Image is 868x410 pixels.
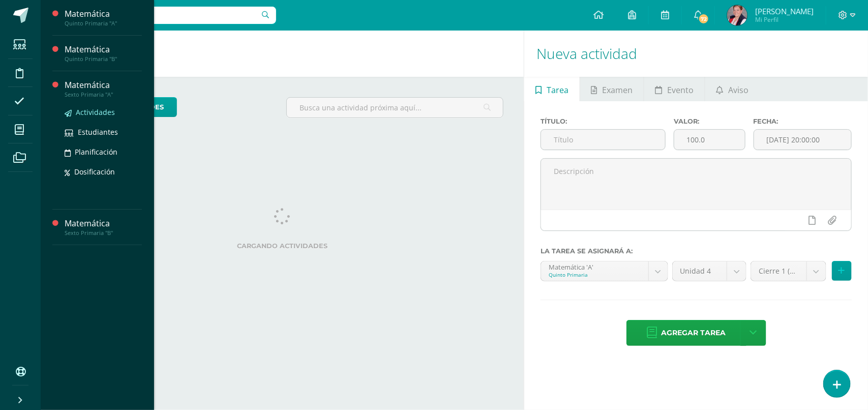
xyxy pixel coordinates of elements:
span: Dosificación [74,167,115,177]
span: Examen [602,78,633,102]
a: MatemáticaQuinto Primaria "A" [65,8,142,27]
span: 72 [698,13,709,24]
a: Tarea [524,77,579,101]
label: Título: [541,118,665,125]
div: Matemática 'A' [549,261,640,271]
a: MatemáticaSexto Primaria "B" [65,218,142,237]
input: Puntos máximos [674,130,745,150]
input: Busca una actividad próxima aquí... [287,98,503,118]
div: Matemática [65,44,142,55]
span: [PERSON_NAME] [755,6,814,16]
h1: Nueva actividad [536,31,856,77]
a: MatemáticaSexto Primaria "A" [65,79,142,98]
span: Estudiantes [78,127,118,137]
span: Actividades [76,107,115,117]
input: Fecha de entrega [754,130,851,150]
a: Planificación [65,146,142,158]
div: Matemática [65,218,142,229]
a: Dosificación [65,166,142,178]
div: Quinto Primaria "B" [65,55,142,63]
span: Unidad 4 [680,261,720,281]
span: Cierre 1 (10.0%) [759,261,799,281]
h1: Actividades [53,31,512,77]
span: Planificación [75,147,117,157]
label: Cargando actividades [61,242,503,250]
div: Sexto Primaria "B" [65,229,142,237]
a: Cierre 1 (10.0%) [751,261,826,281]
span: Agregar tarea [662,320,726,345]
label: Fecha: [754,118,852,125]
input: Busca un usuario... [47,7,276,24]
div: Quinto Primaria "A" [65,20,142,27]
label: La tarea se asignará a: [541,247,852,255]
label: Valor: [674,118,745,125]
span: Tarea [547,78,568,102]
span: Aviso [729,78,749,102]
img: b642a002b92f01e9ab70c74b6c3c30d5.png [727,5,747,25]
span: Evento [667,78,694,102]
a: Actividades [65,106,142,118]
a: Evento [644,77,705,101]
div: Sexto Primaria "A" [65,91,142,98]
a: Examen [580,77,644,101]
a: Matemática 'A'Quinto Primaria [541,261,667,281]
a: Unidad 4 [673,261,746,281]
div: Quinto Primaria [549,271,640,278]
a: Aviso [705,77,760,101]
a: MatemáticaQuinto Primaria "B" [65,44,142,63]
div: Matemática [65,79,142,91]
span: Mi Perfil [755,15,814,24]
a: Estudiantes [65,126,142,138]
div: Matemática [65,8,142,20]
input: Título [541,130,665,150]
